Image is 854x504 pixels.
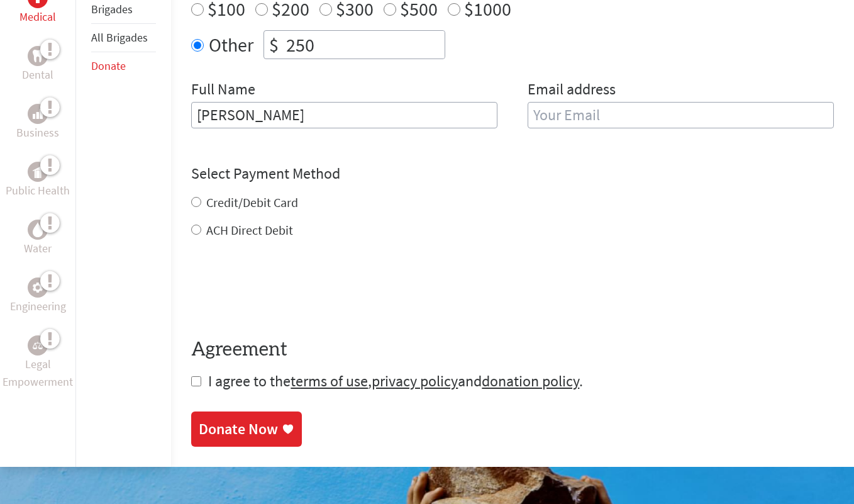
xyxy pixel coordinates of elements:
[191,197,201,207] input: overall type: UNKNOWN_TYPE html type: HTML_TYPE_UNSPECIFIED server type: NO_SERVER_DATA heuristic...
[208,371,583,391] span: I agree to the , and .
[372,371,458,391] a: privacy policy
[24,240,52,257] p: Water
[206,194,298,210] label: Credit/Debit Card
[6,182,70,199] p: Public Health
[206,222,293,238] label: ACH Direct Debit
[16,124,59,142] p: Business
[191,102,497,128] input: overall type: NAME_FULL html type: HTML_TYPE_UNSPECIFIED server type: NAME_FULL heuristic type: U...
[28,277,48,298] div: Engineering
[28,220,48,240] div: Water
[284,31,445,59] input: overall type: UNKNOWN_TYPE html type: HTML_TYPE_UNSPECIFIED server type: NO_SERVER_DATA heuristic...
[22,66,53,84] p: Dental
[3,335,73,391] a: Legal EmpowermentLegal Empowerment
[24,220,52,257] a: WaterWater
[191,3,204,16] input: overall type: UNKNOWN_TYPE html type: HTML_TYPE_UNSPECIFIED server type: NO_SERVER_DATA heuristic...
[33,342,43,349] img: Legal Empowerment
[191,39,204,52] input: overall type: UNKNOWN_TYPE html type: HTML_TYPE_UNSPECIFIED server type: NO_SERVER_DATA heuristic...
[528,79,616,102] label: Email address
[319,3,332,16] input: overall type: UNKNOWN_TYPE html type: HTML_TYPE_UNSPECIFIED server type: NO_SERVER_DATA heuristic...
[16,104,59,142] a: BusinessBusiness
[19,8,56,26] p: Medical
[28,104,48,124] div: Business
[28,46,48,66] div: Dental
[191,264,382,313] iframe: reCAPTCHA
[191,225,201,235] input: overall type: UNKNOWN_TYPE html type: HTML_TYPE_UNSPECIFIED server type: NO_SERVER_DATA heuristic...
[482,371,579,391] a: donation policy
[448,3,460,16] input: overall type: UNKNOWN_TYPE html type: HTML_TYPE_UNSPECIFIED server type: NO_SERVER_DATA heuristic...
[10,298,66,315] p: Engineering
[6,162,70,199] a: Public HealthPublic Health
[199,419,278,439] div: Donate Now
[291,371,368,391] a: terms of use
[33,50,43,62] img: Dental
[191,376,201,386] input: overall type: UNKNOWN_TYPE html type: HTML_TYPE_UNSPECIFIED server type: NO_SERVER_DATA heuristic...
[28,162,48,182] div: Public Health
[33,283,43,293] img: Engineering
[22,46,53,84] a: DentalDental
[28,335,48,356] div: Legal Empowerment
[91,30,148,45] a: All Brigades
[191,164,834,184] h4: Select Payment Method
[91,59,126,73] a: Donate
[10,277,66,315] a: EngineeringEngineering
[528,102,834,128] input: overall type: EMAIL_ADDRESS html type: HTML_TYPE_UNSPECIFIED server type: EMAIL_ADDRESS heuristic...
[255,3,268,16] input: overall type: UNKNOWN_TYPE html type: HTML_TYPE_UNSPECIFIED server type: NO_SERVER_DATA heuristic...
[191,339,834,361] h4: Agreement
[33,165,43,178] img: Public Health
[91,52,156,80] li: Donate
[33,223,43,237] img: Water
[91,24,156,52] li: All Brigades
[209,30,253,59] label: Other
[191,412,302,447] a: Donate Now
[3,356,73,391] p: Legal Empowerment
[384,3,396,16] input: overall type: UNKNOWN_TYPE html type: HTML_TYPE_UNSPECIFIED server type: NO_SERVER_DATA heuristic...
[264,31,284,59] div: $
[191,79,255,102] label: Full Name
[33,109,43,119] img: Business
